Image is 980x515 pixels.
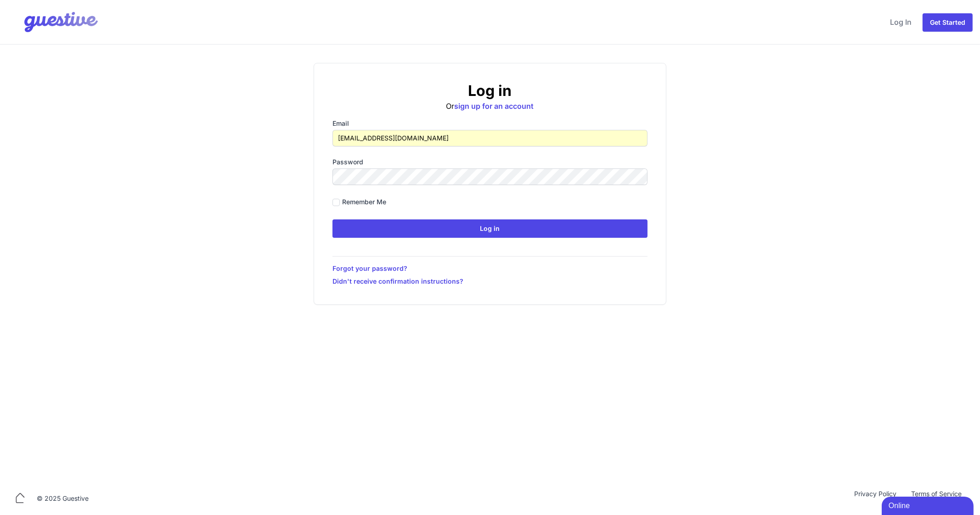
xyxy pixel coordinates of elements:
[332,119,648,128] label: Email
[847,489,904,508] a: Privacy Policy
[332,82,648,100] h2: Log in
[904,489,969,508] a: Terms of Service
[7,4,100,40] img: Your Company
[37,494,89,503] div: © 2025 Guestive
[332,157,648,167] label: Password
[342,197,386,207] label: Remember me
[455,101,534,111] a: sign up for an account
[332,264,648,273] a: Forgot your password?
[923,13,973,32] a: Get Started
[886,11,915,33] a: Log In
[332,82,648,112] div: Or
[332,219,648,238] input: Log in
[332,130,648,146] input: you@example.com
[882,495,975,515] iframe: chat widget
[332,277,648,286] a: Didn't receive confirmation instructions?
